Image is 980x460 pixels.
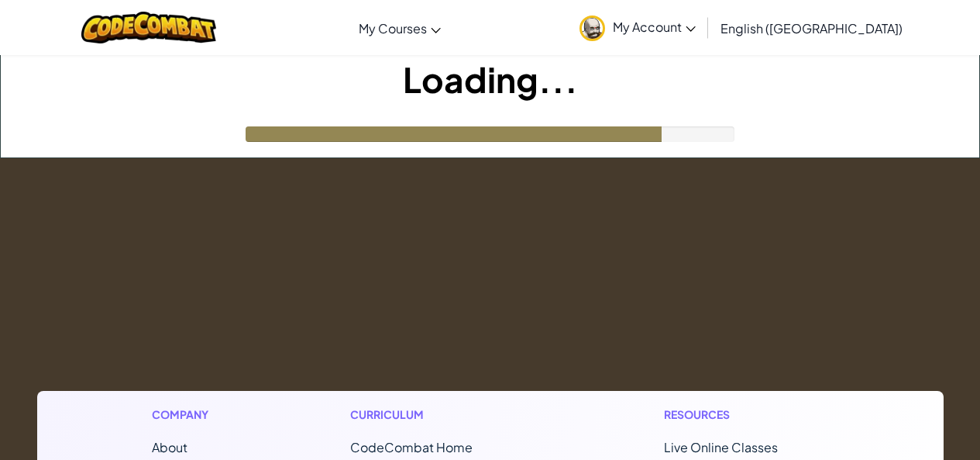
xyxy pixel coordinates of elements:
span: My Account [613,19,696,35]
a: Live Online Classes [664,439,778,455]
span: My Courses [359,20,427,36]
a: My Courses [351,7,449,49]
h1: Resources [664,406,829,423]
h1: Company [152,406,224,423]
h1: Loading... [1,55,979,103]
img: CodeCombat logo [81,12,217,43]
img: avatar [579,16,605,41]
a: About [152,439,187,455]
a: My Account [572,3,703,52]
a: English ([GEOGRAPHIC_DATA]) [713,7,910,49]
span: CodeCombat Home [350,439,473,455]
span: English ([GEOGRAPHIC_DATA]) [720,20,903,36]
h1: Curriculum [350,406,538,423]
